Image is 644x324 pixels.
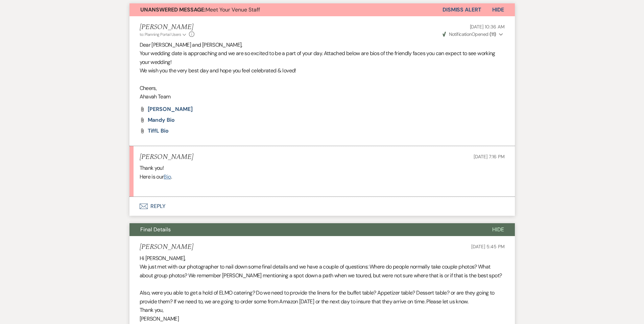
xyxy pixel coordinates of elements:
[140,243,193,251] h5: [PERSON_NAME]
[140,153,193,161] h5: [PERSON_NAME]
[140,288,505,306] p: Also, were you able to get a hold of ELMO catering? Do we need to provide the linens for the buff...
[140,41,505,49] p: Dear [PERSON_NAME] and [PERSON_NAME],
[481,223,515,236] button: Hide
[443,3,481,16] button: Dismiss Alert
[474,154,504,160] span: [DATE] 7:16 PM
[492,6,504,13] span: Hide
[148,128,169,134] a: TiffL Bio
[140,49,505,66] p: Your wedding date is approaching and we are so excited to be a part of your day. Attached below a...
[140,32,181,37] span: to: Planning Portal Users
[443,31,496,37] span: Opened
[140,164,505,172] p: Thank you!
[140,226,171,233] span: Final Details
[471,244,504,250] span: [DATE] 5:45 PM
[140,315,505,323] p: [PERSON_NAME]
[490,31,496,37] strong: ( 11 )
[140,262,505,280] p: We just met with our photographer to nail down some final details and we have a couple of questio...
[140,31,188,38] button: to: Planning Portal Users
[148,127,169,134] span: TiffL Bio
[148,106,193,113] span: [PERSON_NAME]
[442,31,504,38] button: NotificationOpened (11)
[129,197,515,216] button: Reply
[140,6,206,13] strong: Unanswered Message:
[492,226,504,233] span: Hide
[140,306,505,315] p: Thank you,
[148,117,175,123] a: Mandy Bio
[140,6,260,13] span: Meet Your Venue Staff
[148,107,193,112] a: [PERSON_NAME]
[129,223,481,236] button: Final Details
[470,24,505,30] span: [DATE] 10:36 AM
[140,254,505,263] p: Hi [PERSON_NAME],
[140,84,505,93] p: Cheers,
[449,31,472,37] span: Notification
[140,92,505,101] p: Ahavah Team
[164,173,171,180] a: Bio
[481,3,515,16] button: Hide
[140,66,505,75] p: We wish you the very best day and hope you feel celebrated & loved!
[140,172,505,181] p: Here is our .
[140,23,195,31] h5: [PERSON_NAME]
[148,116,175,123] span: Mandy Bio
[129,3,443,16] button: Unanswered Message:Meet Your Venue Staff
